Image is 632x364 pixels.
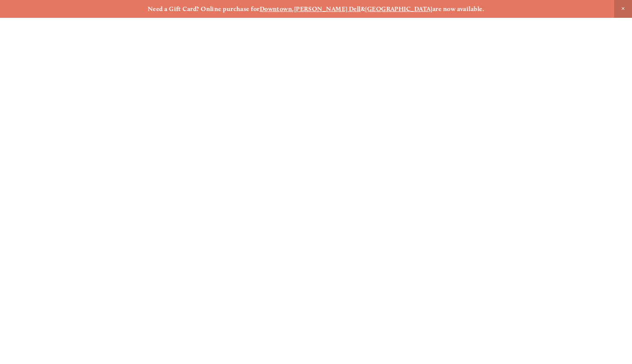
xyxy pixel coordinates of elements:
[292,5,294,13] strong: ,
[148,5,260,13] strong: Need a Gift Card? Online purchase for
[433,5,484,13] strong: are now available.
[361,5,365,13] strong: &
[260,5,292,13] a: Downtown
[294,5,361,13] a: [PERSON_NAME] Dell
[365,5,433,13] a: [GEOGRAPHIC_DATA]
